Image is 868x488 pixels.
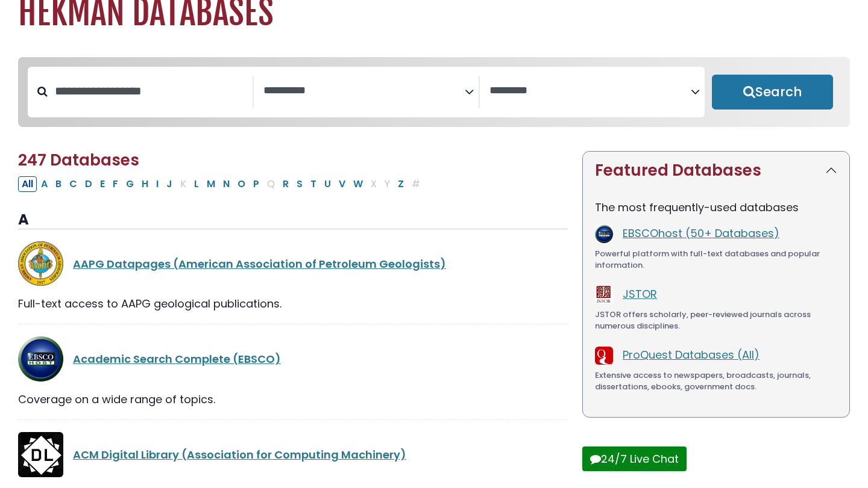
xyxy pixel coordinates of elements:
input: Search database by title or keyword [48,81,253,101]
nav: Search filters [18,57,850,127]
div: Alpha-list to filter by first letter of database name [18,176,425,191]
button: Featured Databases [583,152,849,190]
button: Filter Results A [37,176,51,192]
button: Filter Results V [335,176,349,192]
span: 247 Databases [18,149,139,171]
button: Filter Results R [279,176,292,192]
button: Filter Results I [153,176,162,192]
button: Filter Results E [96,176,108,192]
div: Coverage on a wide range of topics. [18,391,568,407]
button: All [18,176,37,192]
button: Filter Results N [219,176,233,192]
button: Filter Results G [122,176,137,192]
button: Filter Results B [52,176,65,192]
div: Full-text access to AAPG geological publications. [18,295,568,312]
button: Filter Results P [250,176,263,192]
button: 24/7 Live Chat [582,446,687,471]
button: Filter Results J [163,176,176,192]
button: Filter Results U [321,176,335,192]
div: Extensive access to newspapers, broadcasts, journals, dissertations, ebooks, government docs. [595,369,837,393]
a: JSTOR [623,286,657,301]
button: Submit for Search Results [712,75,833,110]
a: AAPG Datapages (American Association of Petroleum Geologists) [73,256,446,271]
button: Filter Results L [190,176,203,192]
a: ProQuest Databases (All) [623,347,759,362]
p: The most frequently-used databases [595,199,837,215]
a: ACM Digital Library (Association for Computing Machinery) [73,447,406,462]
textarea: Search [263,85,465,97]
button: Filter Results D [81,176,96,192]
button: Filter Results F [109,176,122,192]
a: EBSCOhost (50+ Databases) [623,226,779,241]
button: Filter Results O [234,176,249,192]
button: Filter Results M [203,176,219,192]
button: Filter Results S [293,176,306,192]
textarea: Search [489,85,691,97]
div: Powerful platform with full-text databases and popular information. [595,248,837,271]
button: Filter Results C [66,176,81,192]
button: Filter Results T [307,176,320,192]
button: Filter Results W [350,176,366,192]
button: Filter Results H [138,176,152,192]
h3: A [18,211,568,229]
a: Academic Search Complete (EBSCO) [73,351,281,366]
button: Filter Results Z [394,176,407,192]
div: JSTOR offers scholarly, peer-reviewed journals across numerous disciplines. [595,309,837,332]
